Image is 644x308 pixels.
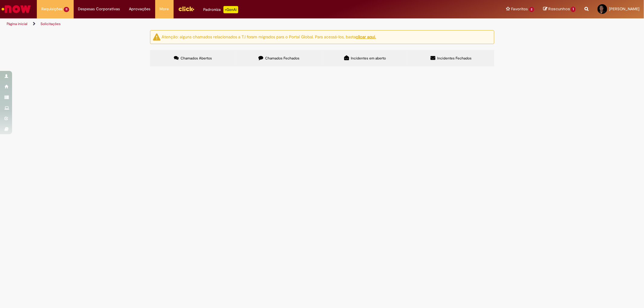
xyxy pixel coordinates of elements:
span: Incidentes Fechados [437,56,472,61]
span: Incidentes em aberto [351,56,386,61]
span: Chamados Fechados [265,56,300,61]
ng-bind-html: Atenção: alguns chamados relacionados a T.I foram migrados para o Portal Global. Para acessá-los,... [162,34,376,40]
a: Rascunhos [543,6,575,12]
a: Solicitações [40,21,61,26]
img: click_logo_yellow_360x200.png [178,4,194,13]
p: +GenAi [223,6,238,13]
span: [PERSON_NAME] [609,6,639,11]
a: Página inicial [7,21,27,26]
span: Rascunhos [548,6,570,12]
span: Despesas Corporativas [78,6,120,12]
ul: Trilhas de página [5,18,425,30]
img: ServiceNow [1,3,32,15]
span: Requisições [41,6,62,12]
span: 11 [64,7,69,12]
span: 2 [529,7,534,12]
span: Favoritos [511,6,528,12]
div: Padroniza [203,6,238,13]
span: More [160,6,169,12]
span: Aprovações [129,6,151,12]
span: 1 [571,7,575,12]
a: clicar aqui. [356,34,376,40]
span: Chamados Abertos [181,56,212,61]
